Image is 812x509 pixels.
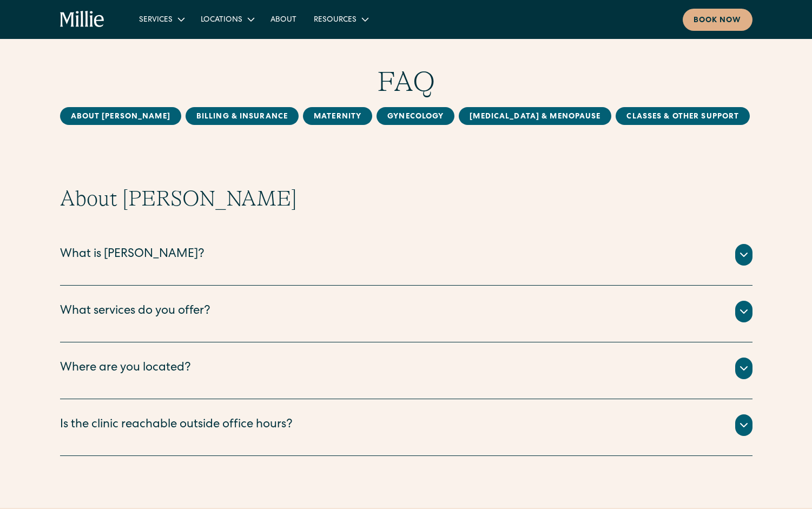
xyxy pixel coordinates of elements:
[60,107,181,125] a: About [PERSON_NAME]
[139,15,173,26] div: Services
[130,10,192,28] div: Services
[60,246,204,264] div: What is [PERSON_NAME]?
[186,107,299,125] a: Billing & Insurance
[192,10,262,28] div: Locations
[60,360,191,378] div: Where are you located?
[201,15,242,26] div: Locations
[60,65,752,98] h1: FAQ
[262,10,305,28] a: About
[60,417,293,434] div: Is the clinic reachable outside office hours?
[60,303,210,321] div: What services do you offer?
[694,15,742,27] div: Book now
[305,10,376,28] div: Resources
[314,15,357,26] div: Resources
[459,107,611,125] a: [MEDICAL_DATA] & Menopause
[303,107,372,125] a: MAternity
[60,11,105,28] a: home
[377,107,454,125] a: Gynecology
[616,107,750,125] a: Classes & Other Support
[683,9,752,31] a: Book now
[60,186,752,211] h2: About [PERSON_NAME]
